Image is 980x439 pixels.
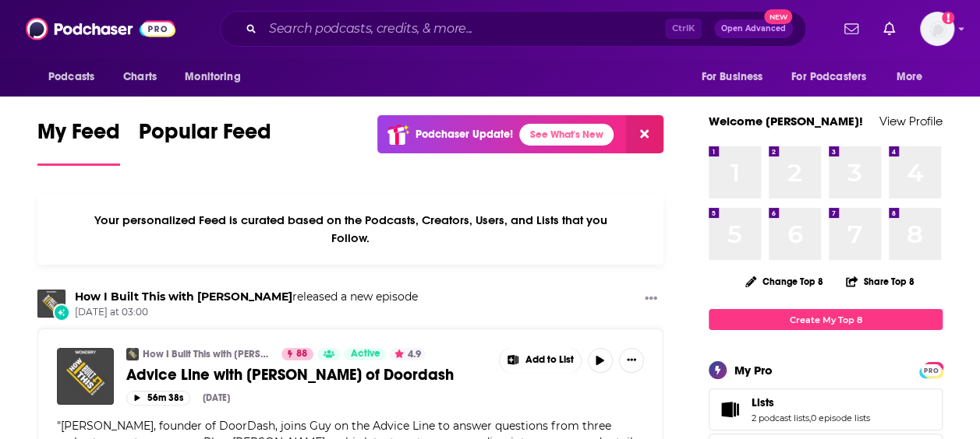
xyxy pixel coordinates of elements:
button: open menu [37,62,115,92]
span: Logged in as BerkMarc [920,12,954,46]
button: open menu [174,62,260,92]
div: My Pro [734,363,773,378]
span: , [809,413,811,423]
a: Active [344,348,386,360]
a: 0 episode lists [811,413,870,423]
svg: Add a profile image [942,12,954,24]
span: More [897,66,923,88]
button: open menu [886,62,943,92]
a: 88 [281,348,313,360]
button: Show More Button [639,290,663,309]
a: PRO [922,363,940,375]
button: 56m 38s [126,391,190,406]
span: My Feed [37,118,120,154]
button: Show More Button [500,348,581,373]
span: Podcasts [48,66,94,88]
span: PRO [922,364,940,376]
span: Charts [123,66,157,88]
img: Podchaser - Follow, Share and Rate Podcasts [26,14,175,44]
a: Charts [113,62,166,92]
span: Open Advanced [721,25,786,33]
input: Search podcasts, credits, & more... [263,16,665,41]
button: Show profile menu [920,12,954,46]
span: New [764,9,792,24]
button: open menu [781,62,889,92]
div: New Episode [53,304,70,321]
span: 88 [296,346,307,362]
span: [DATE] at 03:00 [75,306,418,319]
span: Lists [709,388,943,430]
h3: released a new episode [75,290,418,304]
div: [DATE] [203,392,230,403]
a: Welcome [PERSON_NAME]! [709,114,863,128]
button: Open AdvancedNew [714,19,793,38]
a: Popular Feed [139,118,271,166]
button: Change Top 8 [736,272,833,291]
button: open menu [690,62,782,92]
a: How I Built This with Guy Raz [75,290,292,304]
a: 2 podcast lists [752,413,809,423]
a: Advice Line with [PERSON_NAME] of Doordash [126,365,488,385]
span: Active [350,346,380,362]
a: How I Built This with [PERSON_NAME] [143,348,271,360]
img: How I Built This with Guy Raz [126,348,139,360]
button: 4.9 [390,348,426,360]
img: How I Built This with Guy Raz [37,290,65,318]
a: My Feed [37,118,120,166]
button: Share Top 8 [845,266,915,297]
span: For Podcasters [791,66,866,88]
span: Popular Feed [139,118,271,154]
a: Show notifications dropdown [877,16,901,42]
span: Add to List [525,354,573,366]
a: Show notifications dropdown [838,16,865,42]
span: Advice Line with [PERSON_NAME] of Doordash [126,365,454,385]
span: Monitoring [185,66,240,88]
a: View Profile [879,114,943,128]
span: Lists [752,395,774,409]
div: Search podcasts, credits, & more... [220,11,806,47]
img: Advice Line with Tony Xu of Doordash [57,348,114,405]
div: Your personalized Feed is curated based on the Podcasts, Creators, Users, and Lists that you Follow. [37,194,663,265]
a: Create My Top 8 [709,309,943,330]
span: Ctrl K [665,19,702,39]
span: For Business [701,66,762,88]
img: User Profile [920,12,954,46]
p: Podchaser Update! [416,128,513,141]
a: See What's New [519,124,614,146]
a: Lists [714,399,745,420]
a: Lists [752,395,870,409]
button: Show More Button [619,348,644,373]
